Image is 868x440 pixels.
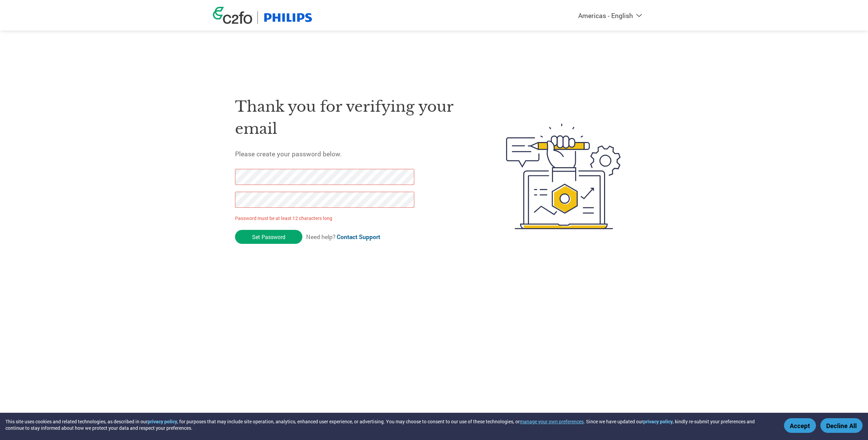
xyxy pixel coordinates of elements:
span: Need help? [306,233,380,241]
button: Accept [784,418,816,433]
img: create-password [494,86,633,267]
h1: Thank you for verifying your email [235,96,474,140]
a: privacy policy [643,418,673,425]
img: Philips [263,11,313,24]
input: Set Password [235,230,302,244]
button: Decline All [820,418,863,433]
img: c2fo logo [213,7,252,24]
a: privacy policy [148,418,177,425]
button: manage your own preferences [520,418,584,425]
p: Password must be at least 12 characters long [235,215,417,222]
div: This site uses cookies and related technologies, as described in our , for purposes that may incl... [5,418,774,431]
a: Contact Support [337,233,380,241]
h5: Please create your password below. [235,150,474,158]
